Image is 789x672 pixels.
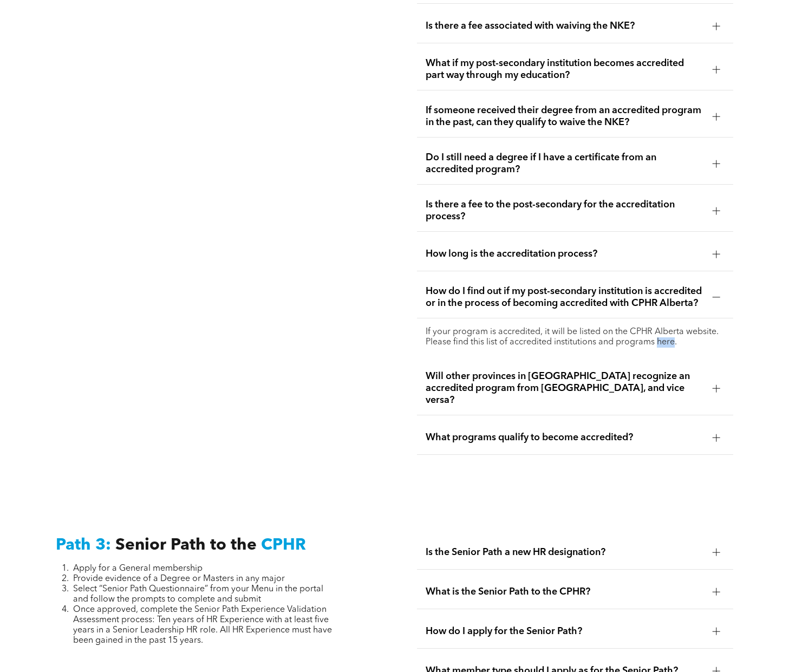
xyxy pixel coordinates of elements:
[426,57,703,81] span: What if my post-secondary institution becomes accredited part way through my education?
[426,248,703,260] span: How long is the accreditation process?
[426,199,703,223] span: Is there a fee to the post-secondary for the accreditation process?
[426,152,703,175] span: Do I still need a degree if I have a certificate from an accredited program?
[73,575,285,583] span: Provide evidence of a Degree or Masters in any major
[426,327,724,348] p: If your program is accredited, it will be listed on the CPHR Alberta website. Please find this li...
[426,370,703,406] span: Will other provinces in [GEOGRAPHIC_DATA] recognize an accredited program from [GEOGRAPHIC_DATA],...
[426,586,703,598] span: What is the Senior Path to the CPHR?
[426,20,703,32] span: Is there a fee associated with waiving the NKE?
[426,432,703,443] span: What programs qualify to become accredited?
[73,585,323,604] span: Select “Senior Path Questionnaire” from your Menu in the portal and follow the prompts to complet...
[73,605,332,645] span: Once approved, complete the Senior Path Experience Validation Assessment process: Ten years of HR...
[73,564,203,573] span: Apply for a General membership
[426,285,703,309] span: How do I find out if my post-secondary institution is accredited or in the process of becoming ac...
[115,537,257,553] span: Senior Path to the
[261,537,306,553] span: CPHR
[426,546,703,558] span: Is the Senior Path a new HR designation?
[426,105,703,128] span: If someone received their degree from an accredited program in the past, can they qualify to waiv...
[426,625,703,637] span: How do I apply for the Senior Path?
[56,537,111,553] span: Path 3:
